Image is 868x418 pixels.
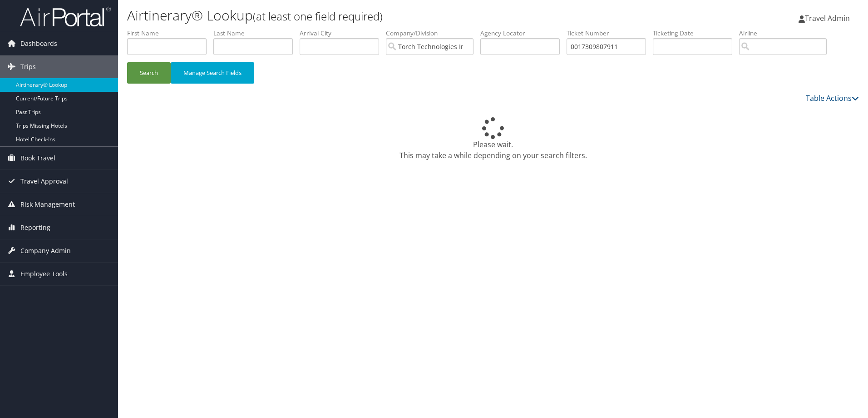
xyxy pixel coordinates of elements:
span: Book Travel [20,147,55,169]
label: Arrival City [300,29,386,38]
span: Employee Tools [20,263,68,285]
span: Travel Admin [805,13,850,23]
h1: Airtinerary® Lookup [127,6,615,25]
span: Reporting [20,216,50,239]
button: Search [127,62,171,84]
small: (at least one field required) [253,9,383,24]
a: Table Actions [806,93,859,103]
button: Manage Search Fields [171,62,254,84]
label: Airline [739,29,833,38]
span: Travel Approval [20,170,68,193]
span: Trips [20,55,36,78]
label: Agency Locator [480,29,567,38]
label: Ticketing Date [653,29,739,38]
span: Risk Management [20,193,75,216]
label: Ticket Number [567,29,653,38]
a: Travel Admin [799,5,859,32]
label: First Name [127,29,213,38]
label: Company/Division [386,29,480,38]
span: Dashboards [20,32,57,55]
span: Company Admin [20,239,71,262]
label: Last Name [213,29,300,38]
img: airportal-logo.png [20,6,111,27]
div: Please wait. This may take a while depending on your search filters. [127,117,859,161]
